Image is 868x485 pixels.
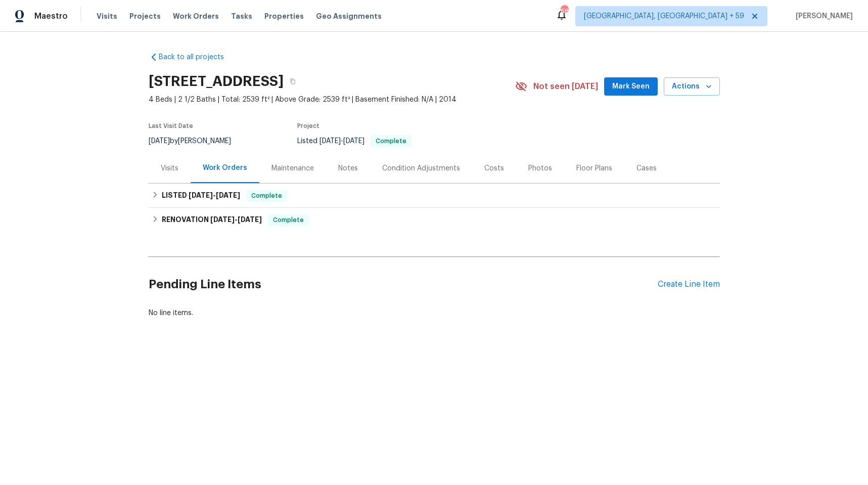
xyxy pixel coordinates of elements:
span: Complete [269,215,308,225]
span: Geo Assignments [316,11,382,21]
h2: [STREET_ADDRESS] [149,76,284,86]
button: Copy Address [284,72,302,91]
span: Projects [129,11,161,21]
span: Mark Seen [612,80,650,93]
div: Visits [161,163,178,173]
span: [DATE] [343,138,364,145]
span: Complete [247,191,286,201]
div: Photos [528,163,552,173]
div: by [PERSON_NAME] [149,135,243,147]
span: [PERSON_NAME] [792,11,853,21]
a: Back to all projects [149,52,246,62]
span: Project [297,123,319,129]
button: Actions [664,77,720,96]
span: Work Orders [173,11,219,21]
div: Cases [636,163,657,173]
div: RENOVATION [DATE]-[DATE]Complete [149,208,720,232]
span: [DATE] [216,192,240,199]
h6: LISTED [162,190,240,202]
h6: RENOVATION [162,214,262,226]
span: [GEOGRAPHIC_DATA], [GEOGRAPHIC_DATA] + 59 [584,11,744,21]
span: Complete [372,138,410,144]
span: Tasks [231,13,252,20]
span: [DATE] [238,216,262,223]
span: [DATE] [149,138,170,145]
span: Actions [672,80,712,93]
div: 686 [561,6,568,16]
div: LISTED [DATE]-[DATE]Complete [149,184,720,208]
h2: Pending Line Items [149,261,658,308]
span: [DATE] [210,216,235,223]
span: Last Visit Date [149,123,193,129]
span: - [189,192,240,199]
span: - [319,138,364,145]
div: Costs [484,163,504,173]
span: Not seen [DATE] [533,81,598,92]
span: Visits [97,11,117,21]
span: [DATE] [189,192,213,199]
span: Maestro [34,11,68,21]
span: Properties [264,11,304,21]
div: Notes [338,163,358,173]
div: Maintenance [271,163,314,173]
div: Floor Plans [576,163,612,173]
div: No line items. [149,308,720,318]
span: Listed [297,138,412,145]
span: - [210,216,262,223]
span: 4 Beds | 2 1/2 Baths | Total: 2539 ft² | Above Grade: 2539 ft² | Basement Finished: N/A | 2014 [149,95,515,105]
div: Work Orders [203,163,247,173]
button: Mark Seen [604,77,658,96]
span: [DATE] [319,138,341,145]
div: Condition Adjustments [382,163,460,173]
div: Create Line Item [658,280,720,289]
